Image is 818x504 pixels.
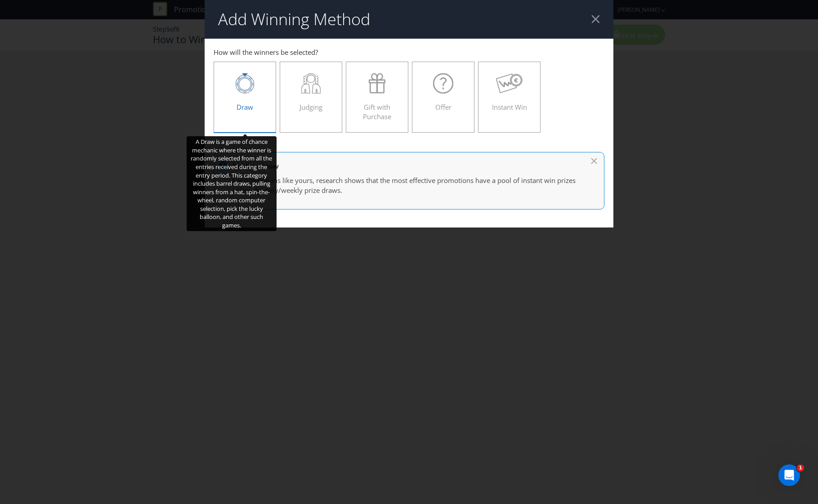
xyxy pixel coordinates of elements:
[492,103,527,112] span: Instant Win
[232,176,577,195] p: For promotions like yours, research shows that the most effective promotions have a pool of insta...
[218,10,370,28] h2: Add Winning Method
[363,103,391,121] span: Gift with Purchase
[299,103,322,112] span: Judging
[797,464,804,472] span: 1
[237,103,253,112] span: Draw
[435,103,451,112] span: Offer
[214,48,318,57] span: How will the winners be selected?
[778,464,800,486] iframe: Intercom live chat
[187,136,277,231] div: A Draw is a game of chance mechanic where the winner is randomly selected from all the entries re...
